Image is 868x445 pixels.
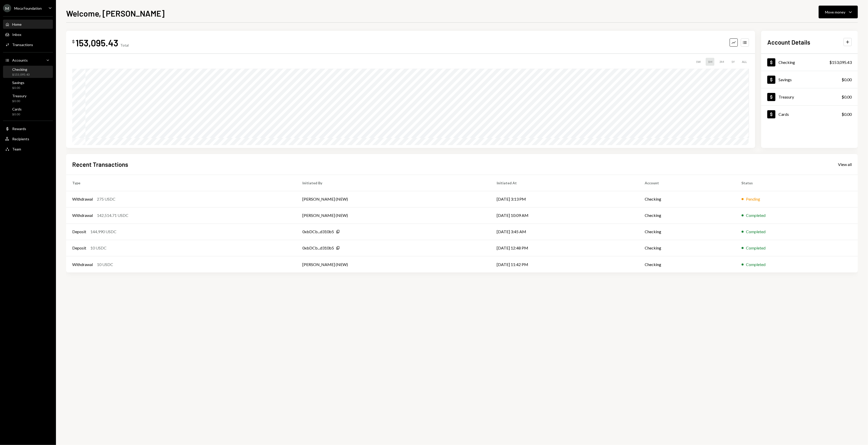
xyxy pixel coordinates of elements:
[97,261,113,268] div: 10 USDC
[12,112,22,117] div: $0.00
[717,58,726,66] div: 3M
[3,92,53,104] a: Treasury$0.00
[842,111,852,117] div: $0.00
[302,245,334,251] div: 0xbDCb...d310b5
[761,106,858,123] a: Cards$0.00
[3,79,53,91] a: Savings$0.00
[12,43,33,47] div: Transactions
[829,59,852,65] div: $153,095.43
[729,58,737,66] div: 1Y
[767,38,810,46] h2: Account Details
[3,66,53,78] a: Checking$153,095.43
[746,229,766,235] div: Completed
[639,191,735,207] td: Checking
[12,107,22,111] div: Cards
[778,77,792,82] div: Savings
[3,144,53,154] a: Team
[120,43,129,47] div: Total
[12,137,29,141] div: Recipients
[72,261,93,268] div: Withdrawal
[778,112,789,117] div: Cards
[14,6,42,10] div: Moca Foundation
[296,256,491,272] td: [PERSON_NAME] (NEW)
[72,212,93,218] div: Withdrawal
[3,40,53,49] a: Transactions
[12,86,24,90] div: $0.00
[639,240,735,256] td: Checking
[3,105,53,118] a: Cards$0.00
[12,99,26,103] div: $0.00
[761,54,858,71] a: Checking$153,095.43
[778,94,794,99] div: Treasury
[72,160,128,169] h2: Recent Transactions
[66,8,165,18] h1: Welcome, [PERSON_NAME]
[761,71,858,88] a: Savings$0.00
[491,224,639,240] td: [DATE] 3:45 AM
[97,212,128,218] div: 142,514.71 USDC
[3,4,11,12] div: M
[825,9,845,15] div: Move money
[12,80,24,85] div: Savings
[639,256,735,272] td: Checking
[296,207,491,224] td: [PERSON_NAME] (NEW)
[740,58,749,66] div: ALL
[3,55,53,65] a: Accounts
[3,134,53,143] a: Recipients
[72,196,93,202] div: Withdrawal
[12,58,28,62] div: Accounts
[90,229,116,235] div: 144,990 USDC
[90,245,107,251] div: 10 USDC
[3,30,53,39] a: Inbox
[746,196,760,202] div: Pending
[746,212,766,218] div: Completed
[97,196,115,202] div: 275 USDC
[3,20,53,29] a: Home
[778,60,795,65] div: Checking
[639,207,735,224] td: Checking
[296,191,491,207] td: [PERSON_NAME] (NEW)
[491,207,639,224] td: [DATE] 10:09 AM
[842,94,852,100] div: $0.00
[491,175,639,191] th: Initiated At
[12,127,26,131] div: Rewards
[746,261,766,268] div: Completed
[639,224,735,240] td: Checking
[12,22,22,26] div: Home
[735,175,858,191] th: Status
[12,94,26,98] div: Treasury
[72,245,86,251] div: Deposit
[66,175,296,191] th: Type
[12,32,21,37] div: Inbox
[491,191,639,207] td: [DATE] 3:13 PM
[761,88,858,105] a: Treasury$0.00
[72,229,86,235] div: Deposit
[12,73,30,77] div: $153,095.43
[838,161,852,167] a: View all
[12,147,21,151] div: Team
[842,77,852,83] div: $0.00
[639,175,735,191] th: Account
[491,256,639,272] td: [DATE] 11:42 PM
[746,245,766,251] div: Completed
[819,6,858,18] button: Move money
[694,58,703,66] div: 1W
[12,67,30,72] div: Checking
[296,175,491,191] th: Initiated By
[76,37,118,48] div: 153,095.43
[72,39,75,44] div: $
[706,58,714,66] div: 1M
[302,229,334,235] div: 0xbDCb...d310b5
[491,240,639,256] td: [DATE] 12:48 PM
[3,124,53,133] a: Rewards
